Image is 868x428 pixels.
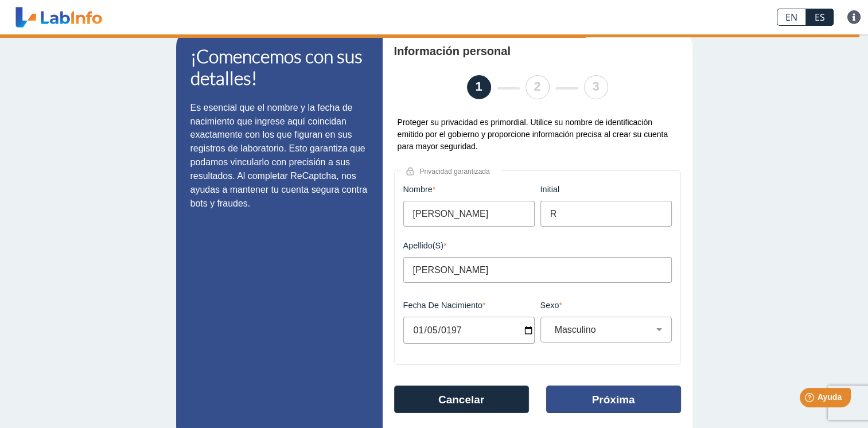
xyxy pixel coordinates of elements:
[394,116,681,153] div: Proteger su privacidad es primordial. Utilice su nombre de identificación emitido por el gobierno...
[540,201,672,227] input: initial
[546,386,681,413] button: Próxima
[403,185,535,194] label: Nombre
[403,317,535,344] input: MM/DD/YYYY
[526,75,550,99] li: 2
[467,75,491,99] li: 1
[766,383,855,415] iframe: Help widget launcher
[806,9,834,26] a: ES
[584,75,608,99] li: 3
[540,301,672,310] label: Sexo
[403,201,535,227] input: Nombre
[403,241,672,250] label: Apellido(s)
[190,101,368,211] p: Es esencial que el nombre y la fecha de nacimiento que ingrese aquí coincidan exactamente con los...
[190,45,368,90] h1: ¡Comencemos con sus detalles!
[394,386,529,413] button: Cancelar
[403,301,535,310] label: Fecha de Nacimiento
[540,185,672,194] label: initial
[406,167,414,176] img: lock.png
[414,168,501,176] span: Privacidad garantizada
[777,9,806,26] a: EN
[403,257,672,283] input: Apellido(s)
[394,44,616,58] h4: Información personal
